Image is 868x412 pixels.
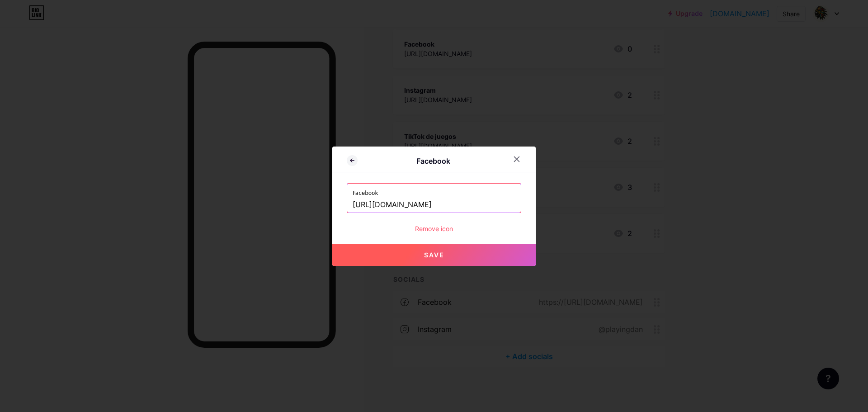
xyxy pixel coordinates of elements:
[358,156,509,166] div: Facebook
[353,197,515,213] input: https://facebook.com/pageurl
[353,184,515,197] label: Facebook
[332,244,536,266] button: Save
[347,224,521,233] div: Remove icon
[424,251,444,259] span: Save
